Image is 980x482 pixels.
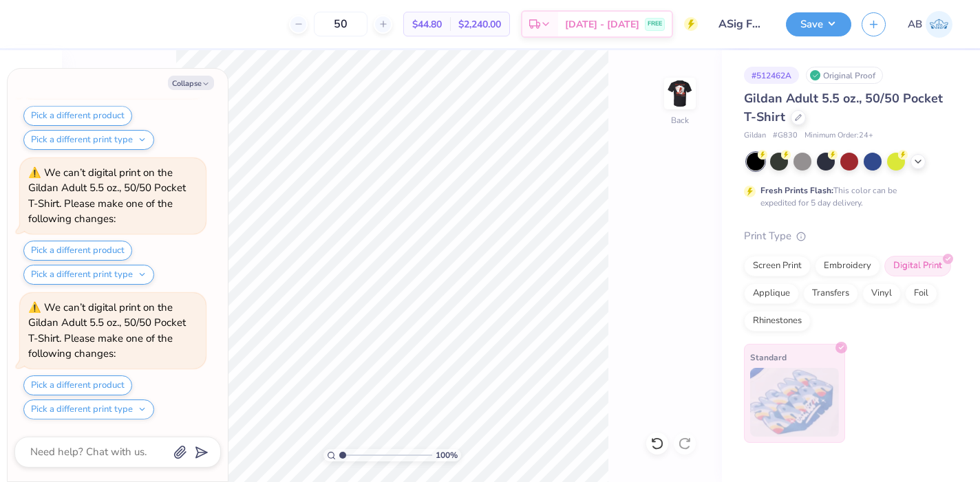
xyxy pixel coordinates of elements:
[744,130,766,142] span: Gildan
[862,283,901,304] div: Vinyl
[805,130,873,142] span: Minimum Order: 24 +
[458,17,501,32] span: $2,240.00
[28,300,186,361] div: We can’t digital print on the Gildan Adult 5.5 oz., 50/50 Pocket T-Shirt. Please make one of the ...
[773,130,798,142] span: # G830
[905,283,937,304] div: Foil
[750,368,839,437] img: Standard
[23,241,132,261] button: Pick a different product
[168,76,214,90] button: Collapse
[28,166,186,226] div: We can’t digital print on the Gildan Adult 5.5 oz., 50/50 Pocket T-Shirt. Please make one of the ...
[23,106,132,126] button: Pick a different product
[744,311,811,331] div: Rhinestones
[884,256,951,276] div: Digital Print
[744,283,799,304] div: Applique
[760,184,930,209] div: This color can be expedited for 5 day delivery.
[786,12,851,36] button: Save
[436,449,458,461] span: 100 %
[744,256,811,276] div: Screen Print
[23,265,154,285] button: Pick a different print type
[908,17,922,32] span: AB
[708,10,776,38] input: Untitled Design
[23,130,154,150] button: Pick a different print type
[314,12,367,36] input: – –
[744,90,943,125] span: Gildan Adult 5.5 oz., 50/50 Pocket T-Shirt
[744,67,799,84] div: # 512462A
[23,399,154,419] button: Pick a different print type
[23,375,132,395] button: Pick a different product
[744,228,952,244] div: Print Type
[671,114,689,127] div: Back
[750,350,787,364] span: Standard
[648,19,662,29] span: FREE
[815,256,880,276] div: Embroidery
[908,11,952,38] a: AB
[926,11,952,38] img: Abby Baker
[666,80,694,107] img: Back
[565,17,639,32] span: [DATE] - [DATE]
[760,185,833,196] strong: Fresh Prints Flash:
[806,67,883,84] div: Original Proof
[412,17,442,32] span: $44.80
[803,283,858,304] div: Transfers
